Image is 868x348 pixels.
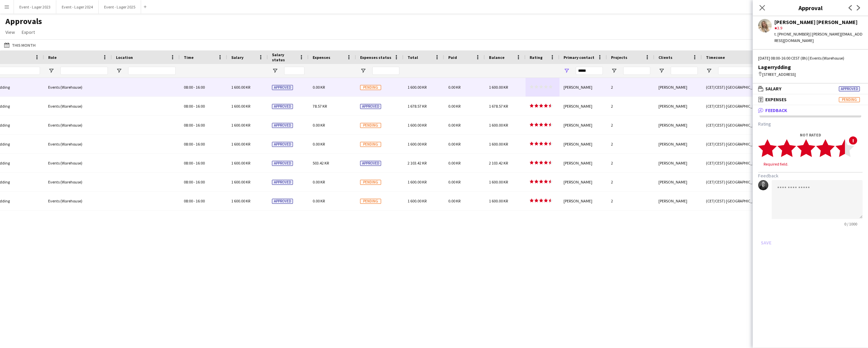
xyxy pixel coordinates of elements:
[765,107,787,113] span: Feedback
[194,198,195,203] span: -
[44,97,112,115] div: Events (Warehouse)
[559,173,607,191] div: [PERSON_NAME]
[194,160,195,166] span: -
[839,221,863,226] span: 0 / 1000
[372,67,399,75] input: Expenses status Filter Input
[658,55,672,60] span: Clients
[654,78,702,96] div: [PERSON_NAME]
[184,85,193,90] span: 08:00
[702,78,780,96] div: (CET/CEST) [GEOGRAPHIC_DATA]
[564,68,570,74] button: Open Filter Menu
[272,142,293,147] span: Approved
[607,97,654,115] div: 2
[607,135,654,153] div: 2
[839,97,860,102] span: Pending
[196,179,205,184] span: 16:00
[116,68,122,74] button: Open Filter Menu
[564,55,594,60] span: Primary contact
[774,19,863,25] div: [PERSON_NAME] [PERSON_NAME]
[559,78,607,96] div: [PERSON_NAME]
[753,115,868,254] div: Feedback
[559,192,607,210] div: [PERSON_NAME]
[702,135,780,153] div: (CET/CEST) [GEOGRAPHIC_DATA]
[360,199,381,204] span: Pending
[718,67,776,75] input: Timezone Filter Input
[654,97,702,115] div: [PERSON_NAME]
[194,104,195,109] span: -
[758,64,863,70] div: Lagerrydding
[408,142,427,147] span: 1 600.00 KR
[408,123,427,128] span: 1 600.00 KR
[313,198,325,203] span: 0.00 KR
[489,85,508,90] span: 1 600.00 KR
[576,67,603,75] input: Primary contact Filter Input
[702,173,780,191] div: (CET/CEST) [GEOGRAPHIC_DATA]
[758,132,863,137] div: Not rated
[559,154,607,172] div: [PERSON_NAME]
[184,198,193,203] span: 08:00
[272,161,293,166] span: Approved
[408,85,427,90] span: 1 600.00 KR
[272,85,293,90] span: Approved
[360,180,381,185] span: Pending
[408,55,418,60] span: Total
[272,104,293,109] span: Approved
[44,173,112,191] div: Events (Warehouse)
[360,55,391,60] span: Expenses status
[753,105,868,115] mat-expansion-panel-header: Feedback
[313,55,330,60] span: Expenses
[654,192,702,210] div: [PERSON_NAME]
[196,160,205,166] span: 16:00
[231,104,250,109] span: 1 600.00 KR
[611,68,617,74] button: Open Filter Menu
[654,154,702,172] div: [PERSON_NAME]
[231,55,243,60] span: Salary
[607,154,654,172] div: 2
[22,29,35,35] span: Export
[360,161,381,166] span: Approved
[654,116,702,134] div: [PERSON_NAME]
[184,55,194,60] span: Time
[272,123,293,128] span: Approved
[702,97,780,115] div: (CET/CEST) [GEOGRAPHIC_DATA]
[60,67,108,75] input: Role Filter Input
[758,71,863,78] div: [STREET_ADDRESS]
[128,67,176,75] input: Location Filter Input
[360,123,381,128] span: Pending
[272,180,293,185] span: Approved
[774,31,863,43] div: t. [PHONE_NUMBER] | [PERSON_NAME][EMAIL_ADDRESS][DOMAIN_NAME]
[3,41,37,49] button: This Month
[231,142,250,147] span: 1 600.00 KR
[196,85,205,90] span: 16:00
[231,179,250,184] span: 1 600.00 KR
[184,123,193,128] span: 08:00
[408,104,427,109] span: 1 678.57 KR
[313,104,327,109] span: 78.57 KR
[44,116,112,134] div: Events (Warehouse)
[607,78,654,96] div: 2
[530,55,542,60] span: Rating
[489,104,508,109] span: 1 678.57 KR
[658,68,665,74] button: Open Filter Menu
[231,123,250,128] span: 1 600.00 KR
[196,198,205,203] span: 16:00
[184,160,193,166] span: 08:00
[489,198,508,203] span: 1 600.00 KR
[489,55,505,60] span: Balance
[702,116,780,134] div: (CET/CEST) [GEOGRAPHIC_DATA]
[231,198,250,203] span: 1 600.00 KR
[448,55,457,60] span: Paid
[313,179,325,184] span: 0.00 KR
[196,104,205,109] span: 16:00
[272,199,293,204] span: Approved
[194,179,195,184] span: -
[753,84,868,94] mat-expansion-panel-header: SalaryApproved
[654,173,702,191] div: [PERSON_NAME]
[607,173,654,191] div: 2
[14,0,56,14] button: Event - Lager 2023
[448,179,460,184] span: 0.00 KR
[360,85,381,90] span: Pending
[671,67,698,75] input: Clients Filter Input
[56,0,99,14] button: Event - Lager 2024
[611,55,627,60] span: Projects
